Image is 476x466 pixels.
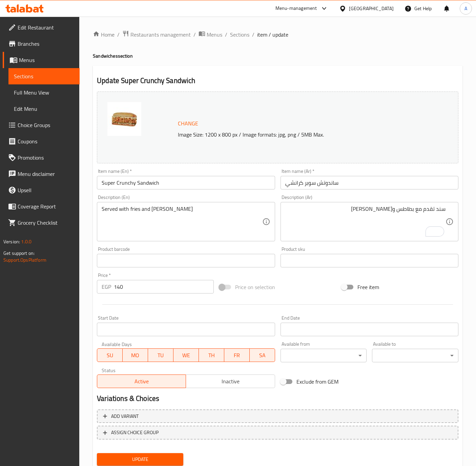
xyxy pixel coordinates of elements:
span: Change [178,119,198,128]
span: SA [252,350,272,360]
button: SU [97,348,123,362]
h2: Variations & Choices [97,393,458,404]
div: ​ [372,349,458,362]
span: Coverage Report [18,202,74,210]
span: Sections [14,72,74,80]
button: Update [97,453,183,466]
a: Support.OpsPlatform [3,256,46,264]
button: TU [148,348,173,362]
a: Full Menu View [8,84,80,101]
button: ASSIGN CHOICE GROUP [97,426,458,440]
span: Exclude from GEM [296,378,338,386]
span: Edit Restaurant [18,23,74,32]
textarea: Served with fries and [PERSON_NAME] [102,206,262,238]
li: / [193,31,196,39]
a: Sections [230,31,249,39]
span: 1.0.0 [21,237,32,246]
button: Change [175,117,201,130]
span: Add variant [111,412,139,421]
button: MO [123,348,148,362]
span: Version: [3,237,20,246]
span: Price on selection [235,283,275,291]
a: Edit Menu [8,101,80,117]
button: FR [224,348,250,362]
a: Menu disclaimer [3,166,80,182]
button: TH [199,348,224,362]
span: Restaurants management [130,31,191,39]
h2: Update Super Crunchy Sandwich [97,76,458,86]
button: WE [173,348,199,362]
span: Free item [357,283,379,291]
span: Choice Groups [18,121,74,129]
span: item / update [257,31,288,39]
span: Full Menu View [14,88,74,97]
a: Coupons [3,133,80,149]
p: EGP [102,283,111,291]
span: TU [151,350,171,360]
span: Coupons [18,137,74,145]
span: WE [176,350,196,360]
p: Image Size: 1200 x 800 px / Image formats: jpg, png / 5MB Max. [175,130,431,139]
span: MO [125,350,145,360]
span: Grocery Checklist [18,219,74,227]
span: Active [100,377,183,386]
a: Choice Groups [3,117,80,133]
button: Active [97,374,186,388]
button: Inactive [186,374,275,388]
a: Restaurants management [122,30,191,39]
span: Menus [19,56,74,64]
span: Promotions [18,154,74,162]
span: Menu disclaimer [18,170,74,178]
a: Menus [3,52,80,68]
a: Upsell [3,182,80,198]
h4: Sandwiches section [93,53,462,59]
a: Sections [8,68,80,84]
div: Menu-management [275,4,317,13]
span: Upsell [18,186,74,194]
span: SU [100,350,120,360]
button: Add variant [97,409,458,423]
div: [GEOGRAPHIC_DATA] [349,5,394,12]
nav: breadcrumb [93,30,462,39]
input: Please enter price [114,280,214,293]
a: Promotions [3,149,80,166]
a: Coverage Report [3,198,80,215]
span: Update [102,455,178,464]
span: A [464,5,467,12]
input: Please enter product sku [281,254,458,267]
span: FR [227,350,247,360]
a: Grocery Checklist [3,215,80,231]
a: Menus [199,30,222,39]
span: Branches [18,40,74,48]
span: Inactive [189,377,272,386]
span: TH [202,350,222,360]
button: SA [250,348,275,362]
span: Edit Menu [14,105,74,113]
img: %D8%B3%D9%86%D8%AF%D9%88%D8%AA%D8%B4_%D8%B3%D9%88%D8%A8%D8%B1_%D9%83%D8%B1%D8%A7%D9%86%D8%B4%D9%8... [107,102,141,136]
div: ​ [281,349,367,362]
span: Menus [207,31,222,39]
a: Branches [3,36,80,52]
input: Enter name Ar [281,176,458,189]
input: Please enter product barcode [97,254,275,267]
li: / [225,31,227,39]
li: / [252,31,254,39]
input: Enter name En [97,176,275,189]
li: / [117,31,120,39]
textarea: To enrich screen reader interactions, please activate Accessibility in Grammarly extension settings [285,206,446,238]
a: Home [93,31,115,39]
span: Get support on: [3,249,35,258]
a: Edit Restaurant [3,19,80,36]
span: ASSIGN CHOICE GROUP [111,428,159,437]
